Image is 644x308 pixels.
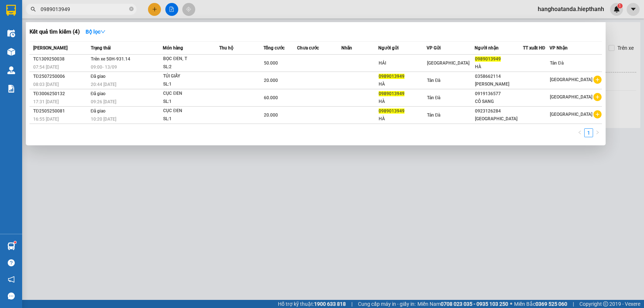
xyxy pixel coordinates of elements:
[584,128,593,137] li: 1
[91,82,116,87] span: 20:44 [DATE]
[33,82,59,87] span: 08:03 [DATE]
[379,98,426,105] div: HÀ
[585,129,593,137] a: 1
[163,107,218,115] div: CỤC ĐEN
[91,99,116,104] span: 09:26 [DATE]
[91,74,106,79] span: Đã giao
[8,293,15,300] span: message
[475,80,522,88] div: [PERSON_NAME]
[163,45,183,51] span: Món hàng
[550,45,568,51] span: VP Nhận
[427,45,441,51] span: VP Gửi
[7,30,15,37] img: warehouse-icon
[33,55,89,63] div: TC1309250038
[91,108,106,114] span: Đã giao
[6,5,16,16] img: logo-vxr
[550,94,592,100] span: [GEOGRAPHIC_DATA]
[593,128,602,137] li: Next Page
[264,95,278,100] span: 60.000
[379,91,404,96] span: 0989013949
[595,130,600,135] span: right
[264,45,285,51] span: Tổng cước
[475,45,499,51] span: Người nhận
[427,78,441,83] span: Tản Đà
[575,128,584,137] li: Previous Page
[593,110,602,118] span: plus-circle
[341,45,352,51] span: Nhãn
[550,112,592,117] span: [GEOGRAPHIC_DATA]
[8,259,15,266] span: question-circle
[379,80,426,88] div: HÀ
[379,74,404,79] span: 0989013949
[378,45,399,51] span: Người gửi
[427,113,441,118] span: Tản Đà
[33,107,89,115] div: TĐ2505250081
[7,48,15,56] img: warehouse-icon
[8,276,15,283] span: notification
[7,85,15,93] img: solution-icon
[578,130,582,135] span: left
[91,45,111,51] span: Trạng thái
[91,56,130,62] span: Trên xe 50H-931.14
[475,115,522,123] div: [GEOGRAPHIC_DATA]
[14,241,16,243] sup: 1
[475,56,501,62] span: 0989013949
[80,26,111,38] button: Bộ lọcdown
[475,73,522,80] div: 0358662114
[33,90,89,98] div: TĐ3006250132
[264,60,278,66] span: 50.000
[91,117,116,122] span: 10:20 [DATE]
[33,73,89,80] div: TĐ2507250006
[163,90,218,98] div: CỤC ĐEN
[475,107,522,115] div: 0923126284
[523,45,545,51] span: TT xuất HĐ
[379,59,426,67] div: HẢI
[475,98,522,105] div: CÔ SANG
[7,66,15,74] img: warehouse-icon
[297,45,319,51] span: Chưa cước
[219,45,233,51] span: Thu hộ
[475,63,522,71] div: HÀ
[163,115,218,123] div: SL: 1
[593,128,602,137] button: right
[163,72,218,80] div: TÚI GIẤY
[379,115,426,123] div: HÀ
[163,55,218,63] div: BỌC ĐEN, T
[31,7,36,12] span: search
[163,80,218,89] div: SL: 1
[264,78,278,83] span: 20.000
[575,128,584,137] button: left
[427,95,441,100] span: Tản Đà
[41,5,128,13] input: Tìm tên, số ĐT hoặc mã đơn
[163,98,218,106] div: SL: 1
[550,60,564,66] span: Tản Đà
[91,91,106,96] span: Đã giao
[33,117,59,122] span: 16:55 [DATE]
[91,65,117,70] span: 09:00 - 13/09
[163,63,218,71] div: SL: 2
[129,6,134,13] span: close-circle
[129,7,134,11] span: close-circle
[86,29,106,35] strong: Bộ lọc
[379,108,404,114] span: 0989013949
[33,45,68,51] span: [PERSON_NAME]
[30,28,80,36] h3: Kết quả tìm kiếm ( 4 )
[593,76,602,84] span: plus-circle
[593,93,602,101] span: plus-circle
[475,90,522,98] div: 0919136577
[33,65,59,70] span: 07:54 [DATE]
[33,99,59,104] span: 17:31 [DATE]
[7,242,15,250] img: warehouse-icon
[427,60,469,66] span: [GEOGRAPHIC_DATA]
[264,113,278,118] span: 20.000
[100,29,106,34] span: down
[550,77,592,82] span: [GEOGRAPHIC_DATA]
